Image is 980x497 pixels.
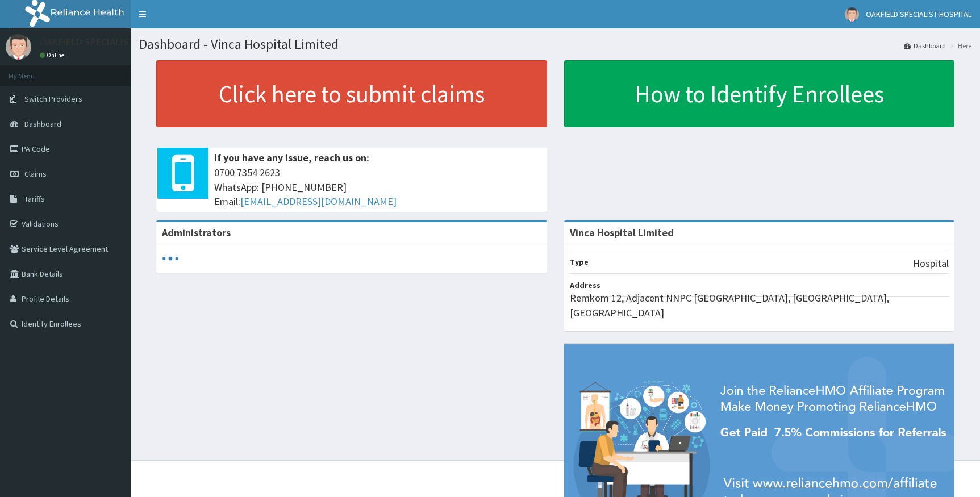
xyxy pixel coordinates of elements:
a: Online [40,51,67,59]
p: Remkom 12, Adjacent NNPC [GEOGRAPHIC_DATA], [GEOGRAPHIC_DATA], [GEOGRAPHIC_DATA] [570,291,949,320]
b: Address [570,280,600,290]
b: Type [570,257,589,267]
h1: Dashboard - Vinca Hospital Limited [139,37,971,52]
a: How to Identify Enrollees [564,60,955,127]
b: If you have any issue, reach us on: [214,151,369,164]
svg: audio-loading [162,250,179,267]
span: Dashboard [24,119,61,129]
a: [EMAIL_ADDRESS][DOMAIN_NAME] [240,195,397,208]
span: Tariffs [24,194,45,204]
p: OAKFIELD SPECIALIST HOSPITAL [40,37,182,47]
img: User Image [6,34,31,60]
strong: Vinca Hospital Limited [570,226,674,239]
img: User Image [845,7,859,22]
span: 0700 7354 2623 WhatsApp: [PHONE_NUMBER] Email: [214,165,541,209]
p: Hospital [913,256,949,271]
span: Switch Providers [24,94,82,104]
li: Here [947,41,971,51]
a: Click here to submit claims [156,60,547,127]
a: Dashboard [904,41,946,51]
span: Claims [24,169,47,179]
span: OAKFIELD SPECIALIST HOSPITAL [866,9,971,19]
b: Administrators [162,226,231,239]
